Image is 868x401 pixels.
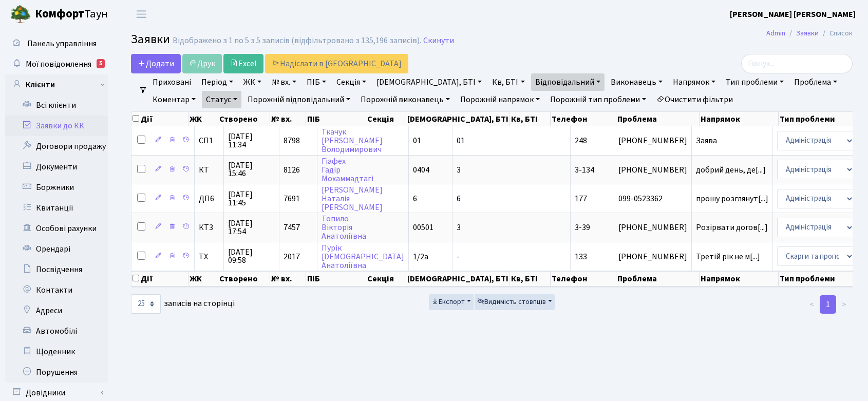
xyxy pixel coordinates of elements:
span: [DATE] 17:54 [228,219,275,236]
a: Порожній відповідальний [243,91,354,108]
span: 3-39 [575,222,590,233]
a: Адреси [5,300,108,321]
a: Порушення [5,362,108,383]
a: [PERSON_NAME] [PERSON_NAME] [730,8,856,21]
a: Тип проблеми [722,73,788,91]
a: Документи [5,157,108,177]
a: Період [197,73,237,91]
div: Відображено з 1 по 5 з 5 записів (відфільтровано з 135,196 записів). [173,36,421,46]
span: Таун [35,6,108,23]
span: Заявки [131,30,170,48]
span: 3-134 [575,164,594,176]
a: Панель управління [5,33,108,54]
a: Статус [202,91,241,108]
span: 6 [457,193,461,204]
a: Напрямок [669,73,720,91]
a: Коментар [148,91,200,108]
a: Мої повідомлення5 [5,54,108,74]
a: Заявки [796,28,819,39]
th: Дії [131,271,188,287]
span: 1/2а [413,251,428,262]
label: записів на сторінці [131,294,235,314]
a: Очистити фільтри [652,91,737,108]
a: Клієнти [5,74,108,95]
a: ЖК [239,73,266,91]
a: Особові рахунки [5,218,108,239]
a: Квитанції [5,198,108,218]
span: 248 [575,135,587,146]
a: 1 [820,295,836,314]
a: Порожній тип проблеми [546,91,650,108]
span: Експорт [431,297,465,307]
span: 00501 [413,222,433,233]
span: [PHONE_NUMBER] [618,253,687,261]
a: [DEMOGRAPHIC_DATA], БТІ [372,73,486,91]
button: Експорт [429,294,474,310]
span: добрий день, де[...] [696,164,766,176]
a: Порожній виконавець [356,91,454,108]
span: СП1 [199,137,219,145]
span: [DATE] 11:45 [228,190,275,207]
span: 7691 [284,193,300,204]
b: Комфорт [35,6,84,22]
div: 5 [97,59,105,68]
th: ПІБ [306,112,366,126]
th: Секція [366,271,407,287]
span: Видимість стовпців [477,297,546,307]
span: 01 [457,135,465,146]
a: Проблема [790,73,841,91]
a: Орендарі [5,239,108,259]
span: Розірвати догов[...] [696,222,768,233]
span: 8126 [284,164,300,176]
a: Посвідчення [5,259,108,280]
button: Переключити навігацію [128,6,154,23]
th: Телефон [551,271,616,287]
span: ДП6 [199,195,219,203]
span: КТ3 [199,223,219,232]
span: Додати [138,58,174,69]
th: Кв, БТІ [510,271,551,287]
a: Всі клієнти [5,95,108,116]
th: [DEMOGRAPHIC_DATA], БТІ [406,271,510,287]
span: 177 [575,193,587,204]
a: Виконавець [607,73,667,91]
th: ЖК [188,112,218,126]
span: [PHONE_NUMBER] [618,223,687,232]
a: Кв, БТІ [488,73,529,91]
th: Секція [366,112,407,126]
span: 2017 [284,251,300,262]
a: Додати [131,54,181,73]
a: Порожній напрямок [456,91,544,108]
span: Мої повідомлення [26,59,91,70]
span: Третій рік не м[...] [696,251,760,262]
input: Пошук... [741,54,853,73]
span: 3 [457,164,461,176]
span: прошу розглянут[...] [696,193,768,204]
img: logo.png [10,4,31,25]
a: Секція [332,73,370,91]
a: Excel [223,54,263,73]
a: Відповідальний [531,73,605,91]
span: Заява [696,137,768,145]
span: 6 [413,193,417,204]
button: Видимість стовпців [475,294,555,310]
th: № вх. [270,271,306,287]
a: Автомобілі [5,321,108,341]
a: Скинути [423,36,454,46]
th: Напрямок [700,112,779,126]
th: Проблема [616,112,700,126]
li: Список [819,28,853,39]
th: Телефон [551,112,616,126]
a: Щоденник [5,341,108,362]
a: Ткачук[PERSON_NAME]Володимирович [322,126,383,155]
th: ПІБ [306,271,366,287]
span: [PHONE_NUMBER] [618,137,687,145]
th: ЖК [188,271,218,287]
span: [DATE] 09:58 [228,248,275,264]
span: 7457 [284,222,300,233]
span: [DATE] 11:34 [228,132,275,149]
span: ТХ [199,253,219,261]
span: 099-0523362 [618,195,687,203]
span: - [457,251,460,262]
